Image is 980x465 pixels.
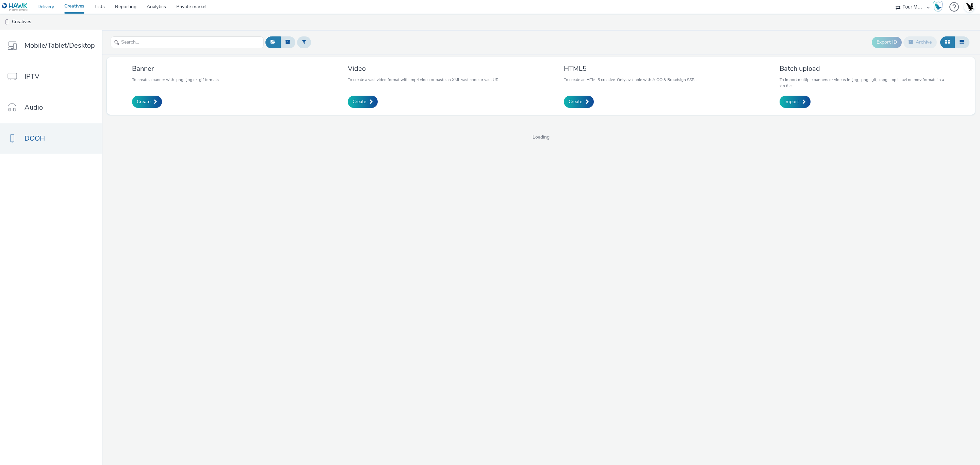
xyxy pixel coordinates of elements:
img: dooh [3,19,10,26]
a: Create [564,96,594,108]
span: Mobile/Tablet/Desktop [24,41,95,50]
a: Import [780,96,811,108]
button: Archive [903,36,937,48]
p: To create a vast video format with .mp4 video or paste an XML vast code or vast URL. [348,77,502,83]
h3: Video [348,64,502,73]
h3: Batch upload [780,64,950,73]
a: Create [132,96,162,108]
p: To create a banner with .png, .jpg or .gif formats. [132,77,220,83]
button: Table [954,36,969,48]
span: Create [569,98,582,105]
span: DOOH [24,133,45,143]
a: Create [348,96,378,108]
span: Import [784,98,799,105]
button: Export ID [872,37,902,48]
h3: HTML5 [564,64,697,73]
span: Loading [102,134,980,141]
img: undefined Logo [2,3,28,11]
img: Account UK [964,2,975,12]
button: Grid [940,36,955,48]
img: Hawk Academy [933,1,943,12]
span: IPTV [24,71,39,81]
span: Create [353,98,366,105]
h3: Banner [132,64,220,73]
input: Search... [111,36,264,48]
span: Audio [24,102,43,112]
p: To import multiple banners or videos in .jpg, .png, .gif, .mpg, .mp4, .avi or .mov formats in a z... [780,77,950,89]
p: To create an HTML5 creative. Only available with AIOO & Broadsign SSPs [564,77,697,83]
a: Hawk Academy [933,1,946,12]
span: Create [137,98,150,105]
